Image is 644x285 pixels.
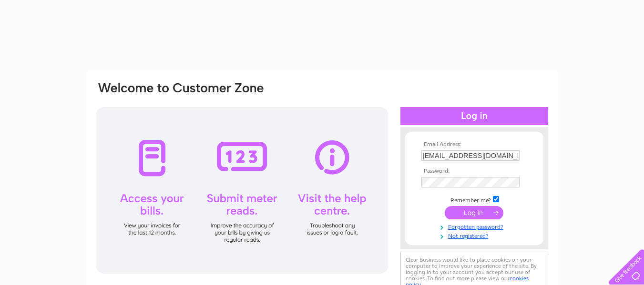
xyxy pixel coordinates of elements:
th: Email Address: [419,141,530,148]
td: Remember me? [419,195,530,204]
a: Not registered? [421,231,530,240]
input: Submit [445,206,503,219]
th: Password: [419,168,530,175]
a: Forgotten password? [421,222,530,231]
